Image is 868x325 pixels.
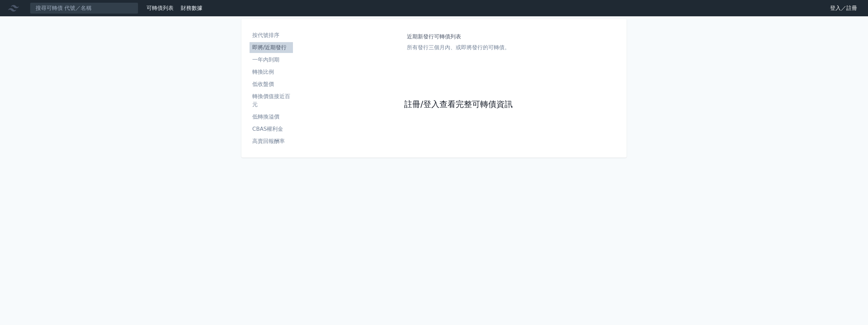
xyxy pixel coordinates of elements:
a: 轉換價值接近百元 [250,91,293,110]
li: CBAS權利金 [250,125,293,133]
a: 低轉換溢價 [250,111,293,122]
li: 轉換比例 [250,68,293,76]
li: 一年內到期 [250,56,293,64]
li: 按代號排序 [250,31,293,39]
a: 註冊/登入查看完整可轉債資訊 [404,99,513,110]
li: 低收盤價 [250,80,293,88]
a: 一年內到期 [250,54,293,65]
a: 轉換比例 [250,67,293,77]
a: 高賣回報酬率 [250,136,293,147]
li: 低轉換溢價 [250,113,293,121]
a: CBAS權利金 [250,124,293,134]
a: 登入／註冊 [825,3,863,14]
a: 按代號排序 [250,30,293,41]
h1: 近期新發行可轉債列表 [407,33,510,41]
input: 搜尋可轉債 代號／名稱 [30,2,138,14]
a: 可轉債列表 [146,5,174,11]
a: 即將/近期發行 [250,42,293,53]
p: 所有發行三個月內、或即將發行的可轉債。 [407,43,510,52]
a: 財務數據 [181,5,202,11]
a: 低收盤價 [250,79,293,90]
li: 即將/近期發行 [250,43,293,52]
li: 高賣回報酬率 [250,137,293,145]
li: 轉換價值接近百元 [250,92,293,109]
